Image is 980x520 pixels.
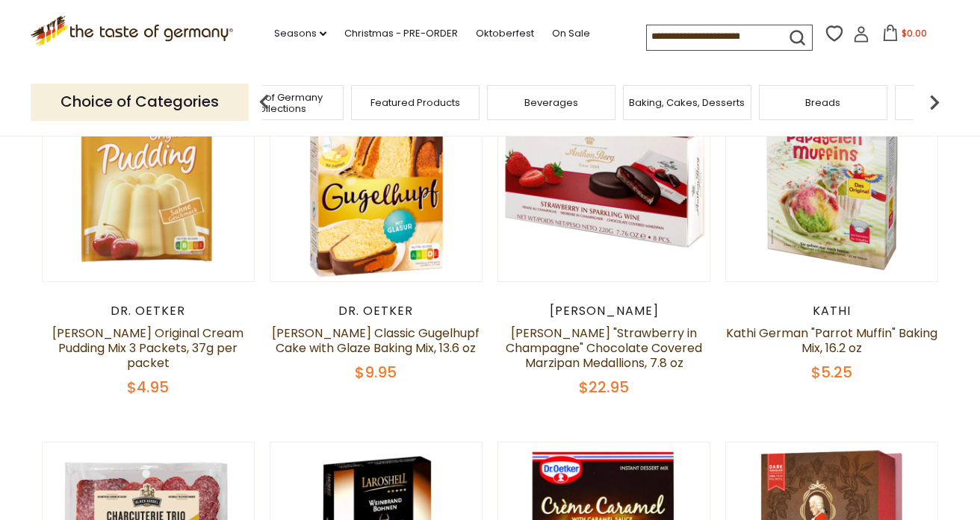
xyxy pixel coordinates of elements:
a: [PERSON_NAME] Original Cream Pudding Mix 3 Packets, 37g per packet [52,325,244,372]
img: previous arrow [249,87,279,117]
a: Kathi German "Parrot Muffin" Baking Mix, 16.2 oz [726,325,937,357]
a: [PERSON_NAME] Classic Gugelhupf Cake with Glaze Baking Mix, 13.6 oz [272,325,480,357]
a: Breads [805,97,840,108]
img: Anthon Berg "Strawberry in Champagne" Chocolate Covered Marzipan Medallions, 7.8 oz [498,70,710,281]
div: [PERSON_NAME] [497,304,710,319]
div: Dr. Oetker [270,304,483,319]
a: Christmas - PRE-ORDER [344,25,458,42]
span: $0.00 [902,27,927,40]
img: next arrow [919,87,949,117]
a: On Sale [552,25,590,42]
a: Baking, Cakes, Desserts [629,97,745,108]
span: $22.95 [579,377,629,398]
p: Choice of Categories [31,84,249,120]
a: Seasons [274,25,326,42]
div: Kathi [725,304,938,319]
span: $9.95 [355,362,397,383]
img: Kathi German "Parrot Muffin" Baking Mix, 16.2 oz [726,70,937,281]
img: Dr. Oetker Original Cream Pudding Mix 3 Packets, 37g per packet [43,70,254,281]
a: Oktoberfest [476,25,534,42]
a: Taste of Germany Collections [220,92,339,114]
div: Dr. Oetker [42,304,255,319]
a: Featured Products [370,97,460,108]
a: Beverages [524,97,578,108]
span: $5.25 [811,362,852,383]
span: $4.95 [127,377,169,398]
button: $0.00 [872,25,936,47]
a: [PERSON_NAME] "Strawberry in Champagne" Chocolate Covered Marzipan Medallions, 7.8 oz [506,325,702,372]
img: Dr. Oetker Classic Gugelhupf Cake with Glaze Baking Mix, 13.6 oz [270,70,482,281]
